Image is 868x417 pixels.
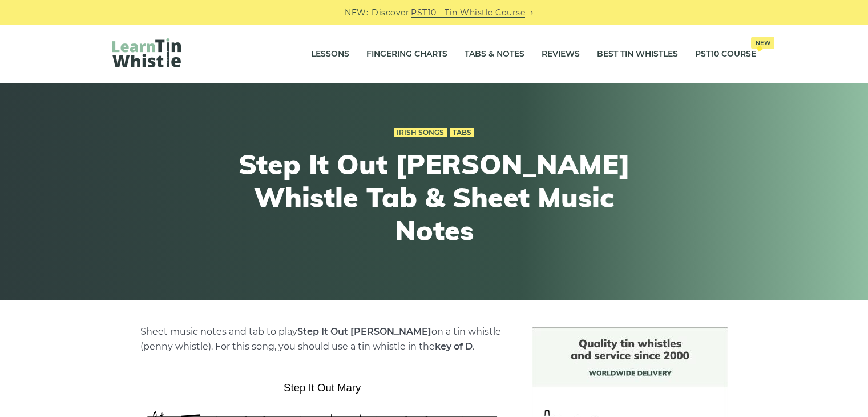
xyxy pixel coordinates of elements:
[311,40,349,69] a: Lessons
[394,128,447,137] a: Irish Songs
[450,128,474,137] a: Tabs
[751,37,774,49] span: New
[224,148,644,247] h1: Step It Out [PERSON_NAME] Whistle Tab & Sheet Music Notes
[542,40,580,69] a: Reviews
[435,341,473,352] strong: key of D
[465,40,524,69] a: Tabs & Notes
[366,40,447,69] a: Fingering Charts
[597,40,678,69] a: Best Tin Whistles
[140,324,504,354] p: Sheet music notes and tab to play on a tin whistle (penny whistle). For this song, you should use...
[112,38,181,67] img: LearnTinWhistle.com
[297,326,431,337] strong: Step It Out [PERSON_NAME]
[695,40,756,69] a: PST10 CourseNew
